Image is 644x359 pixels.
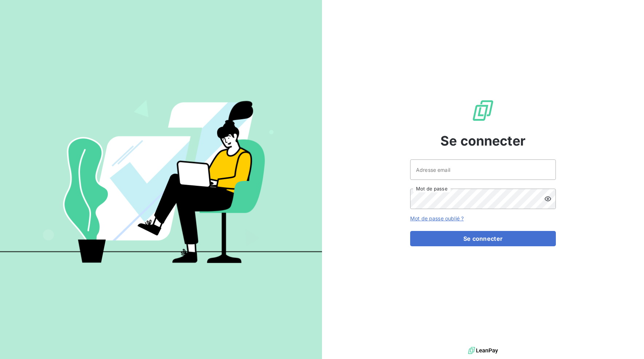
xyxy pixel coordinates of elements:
img: Logo LeanPay [471,99,495,122]
button: Se connecter [410,231,556,246]
input: placeholder [410,159,556,180]
a: Mot de passe oublié ? [410,215,464,221]
span: Se connecter [440,131,526,151]
img: logo [468,345,498,356]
